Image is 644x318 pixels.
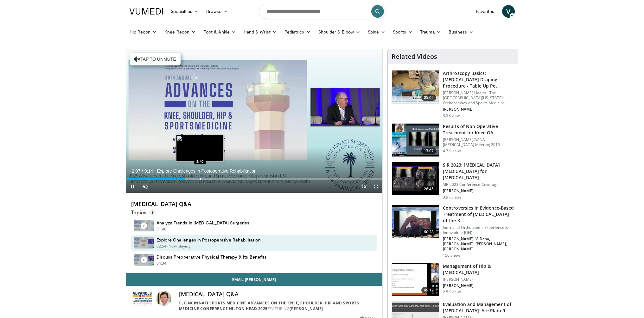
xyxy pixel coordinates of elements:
img: 7d6f953a-0896-4c1e-ae10-9200c3b0f984.150x105_q85_crop-smart_upscale.jpg [392,205,439,238]
a: Cincinnati Sports Medicine Advances on the Knee, Shoulder, Hip and Sports Medicine Conference Hil... [179,300,359,311]
a: Trauma [416,26,445,38]
img: 1a332fb4-42c7-4be6-9091-bc954b21781b.150x105_q85_crop-smart_upscale.jpg [392,263,439,296]
img: bb58deea-40c6-4edf-af6d-3d23c3b4cd87.150x105_q85_crop-smart_upscale.jpg [392,124,439,156]
p: 04:34 [156,260,167,266]
span: / [142,168,143,174]
a: Foot & Ankle [200,26,240,38]
button: Playback Rate [357,180,370,193]
h3: Controversies in Evidence-Based Treatment of [MEDICAL_DATA] of the K… [443,205,514,224]
p: 01:48 [156,226,167,232]
p: [PERSON_NAME] [443,107,514,112]
img: VuMedi Logo [130,8,163,15]
span: 13:07 [421,148,437,154]
a: Knee Recon [161,26,200,38]
a: 60:28 Controversies in Evidence-Based Treatment of [MEDICAL_DATA] of the K… Journal of Orthopaedi... [392,205,514,258]
img: Cincinnati Sports Medicine Advances on the Knee, Shoulder, Hip and Sports Medicine Conference Hil... [131,291,154,306]
a: Email [PERSON_NAME] [126,273,383,286]
p: SIR 2023 Conference Coverage [443,182,514,187]
p: 3.5K views [443,113,462,118]
a: Business [445,26,477,38]
a: Sports [389,26,416,38]
img: 713490ac-eeae-4ba4-8710-dce86352a06e.150x105_q85_crop-smart_upscale.jpg [392,70,439,103]
p: Topics [131,209,156,216]
h3: Management of Hip & [MEDICAL_DATA] [443,263,514,276]
h3: Results of Non Operative Treatment for Knee OA [443,123,514,136]
h4: Analyze Trends in [MEDICAL_DATA] Surgeries [156,220,250,226]
img: Avatar [156,291,171,306]
p: [PERSON_NAME] [443,277,514,282]
p: [PERSON_NAME], V. Dasa, [PERSON_NAME], [PERSON_NAME], [PERSON_NAME] [443,236,514,252]
span: 26:45 [421,186,437,192]
button: Pause [126,180,139,193]
p: [PERSON_NAME]/AANA [MEDICAL_DATA] Meeting 2015 [443,137,514,147]
a: [PERSON_NAME] [290,306,323,311]
input: Search topics, interventions [259,4,386,19]
p: Journal of Orthopaedic Experience & Innovation (JOEI) [443,225,514,235]
a: Hip Recon [126,26,161,38]
span: 9:14 [144,168,153,174]
a: 49:12 Management of Hip & [MEDICAL_DATA] [PERSON_NAME] [PERSON_NAME] 2.5K views [392,263,514,297]
button: Fullscreen [370,180,382,193]
span: 60:28 [421,229,437,235]
span: Explore Challenges in Postoperative Rehabilitation [157,168,256,174]
span: 49:12 [421,287,437,293]
p: 150 views [443,253,461,258]
h4: [MEDICAL_DATA] Q&A [131,201,378,208]
h3: Arthroscopy Basics: [MEDICAL_DATA] Draping Procedure - Table Up Po… [443,70,514,89]
h4: Related Videos [392,53,437,60]
a: 13:07 Results of Non Operative Treatment for Knee OA [PERSON_NAME]/AANA [MEDICAL_DATA] Meeting 20... [392,123,514,157]
img: image.jpeg [176,135,224,162]
p: - Now playing [166,243,191,249]
p: 4.7K views [443,149,462,154]
a: Spine [364,26,389,38]
a: Shoulder & Elbow [315,26,364,38]
p: [PERSON_NAME] [443,188,514,193]
p: [PERSON_NAME] Health - The [GEOGRAPHIC_DATA][US_STATE]: Orthopaedics and Sports Medicine [443,90,514,106]
span: 2:07 [132,168,140,174]
a: 05:02 Arthroscopy Basics: [MEDICAL_DATA] Draping Procedure - Table Up Po… [PERSON_NAME] Health - ... [392,70,514,118]
a: V [502,5,515,18]
span: 3 [149,209,156,216]
h4: Discuss Preoperative Physical Therapy & Its Benefits [156,254,267,260]
a: Favorites [472,5,498,18]
p: 02:54 [156,243,167,249]
a: Pediatrics [281,26,315,38]
img: be6b0377-cdfe-4f7b-8050-068257d09c09.150x105_q85_crop-smart_upscale.jpg [392,162,439,195]
span: 05:02 [421,95,437,101]
h3: SIR 2023: [MEDICAL_DATA] [MEDICAL_DATA] for [MEDICAL_DATA] [443,162,514,181]
p: 2.5K views [443,290,462,295]
a: Specialties [167,5,203,18]
a: Browse [202,5,232,18]
h4: Explore Challenges in Postoperative Rehabilitation [156,237,261,243]
button: Tap to unmute [130,53,181,65]
div: Progress Bar [126,178,383,180]
div: By FEATURING [179,300,378,312]
button: Unmute [139,180,151,193]
h4: [MEDICAL_DATA] Q&A [179,291,378,298]
video-js: Video Player [126,49,383,193]
p: [PERSON_NAME] [443,283,514,288]
p: 3.9K views [443,195,462,200]
h3: Evaluation and Management of [MEDICAL_DATA]: Are Plain R… [443,301,514,314]
a: 26:45 SIR 2023: [MEDICAL_DATA] [MEDICAL_DATA] for [MEDICAL_DATA] SIR 2023 Conference Coverage [PE... [392,162,514,200]
a: Hand & Wrist [240,26,281,38]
